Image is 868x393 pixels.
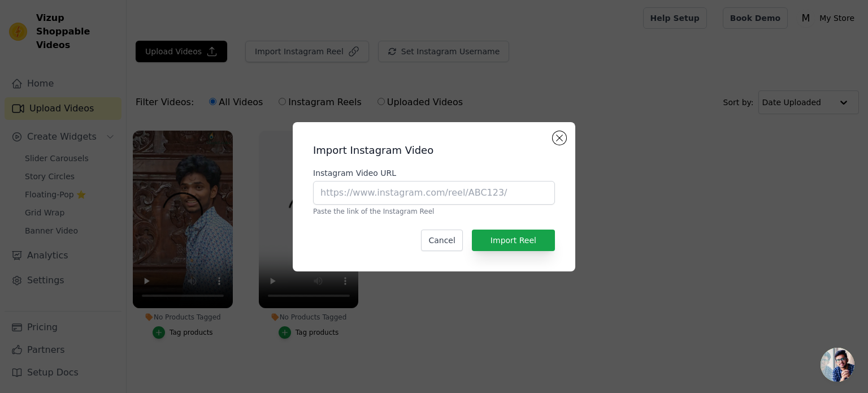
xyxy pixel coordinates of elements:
[313,181,555,205] input: https://www.instagram.com/reel/ABC123/
[472,230,555,251] button: Import Reel
[821,348,854,382] a: Open chat
[313,207,555,216] p: Paste the link of the Instagram Reel
[421,230,462,251] button: Cancel
[313,142,555,158] h2: Import Instagram Video
[313,167,555,179] label: Instagram Video URL
[553,131,566,145] button: Close modal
